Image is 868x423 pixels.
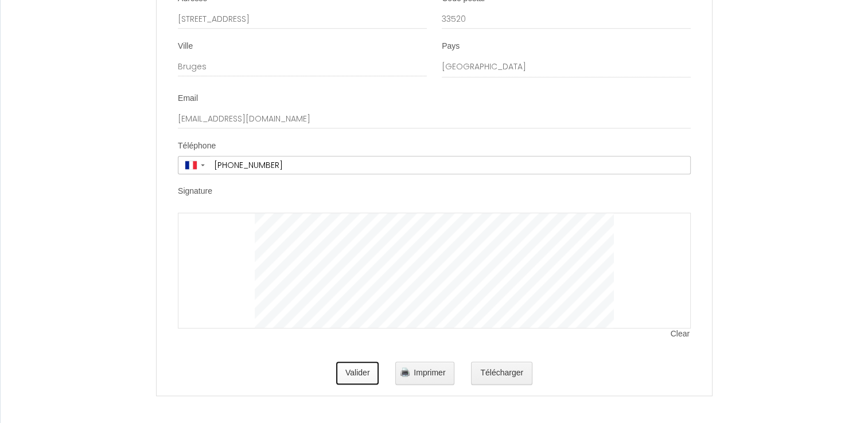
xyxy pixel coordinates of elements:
button: Télécharger [471,362,532,385]
label: Signature [178,186,212,197]
img: printer.png [400,367,410,377]
button: Imprimer [395,362,454,385]
label: Email [178,93,198,104]
label: Téléphone [178,140,216,152]
button: Valider [336,362,379,385]
label: Ville [178,41,193,52]
span: Imprimer [414,368,445,377]
span: Clear [671,328,691,340]
label: Pays [442,41,460,52]
span: ▼ [200,163,206,167]
input: +33 6 12 34 56 78 [210,156,690,174]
